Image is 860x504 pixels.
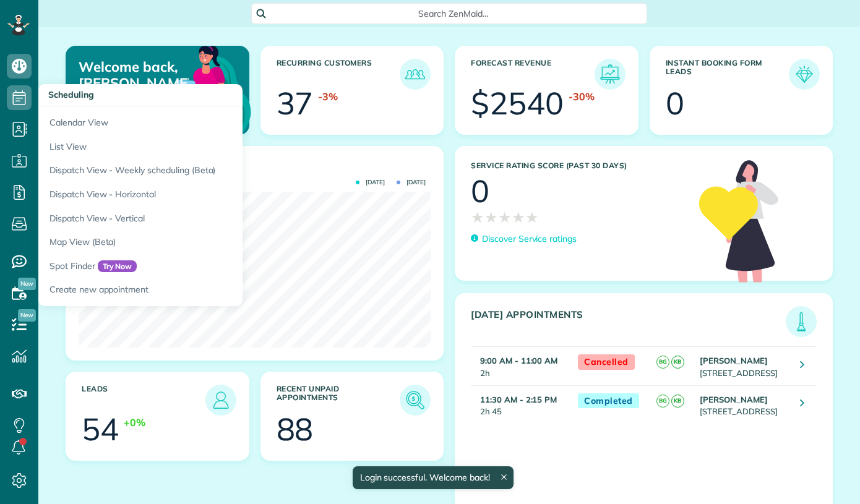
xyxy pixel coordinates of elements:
span: Scheduling [48,89,94,100]
img: icon_recurring_customers-cf858462ba22bcd05b5a5880d41d6543d210077de5bb9ebc9590e49fd87d84ed.png [403,62,428,87]
span: New [18,309,36,322]
h3: [DATE] Appointments [471,309,786,337]
img: icon_forecast_revenue-8c13a41c7ed35a8dcfafea3cbb826a0462acb37728057bba2d056411b612bbbe.png [598,62,622,87]
td: 2h [471,347,572,385]
h3: Forecast Revenue [471,59,595,90]
a: Create new appointment [38,278,348,306]
div: 0 [471,176,489,207]
strong: [PERSON_NAME] [700,395,768,404]
a: Map View (Beta) [38,230,348,254]
h3: Recurring Customers [277,59,400,90]
div: 0 [666,88,684,119]
div: 37 [277,88,314,119]
img: icon_form_leads-04211a6a04a5b2264e4ee56bc0799ec3eb69b7e499cbb523a139df1d13a81ae0.png [792,62,817,87]
span: BG [656,356,669,369]
span: [DATE] [397,179,426,186]
span: KB [671,356,684,369]
td: [STREET_ADDRESS] [697,385,791,424]
a: Dispatch View - Horizontal [38,182,348,207]
strong: 9:00 AM - 11:00 AM [480,356,557,365]
h3: Service Rating score (past 30 days) [471,161,687,170]
h3: Instant Booking Form Leads [666,59,789,90]
strong: [PERSON_NAME] [700,356,768,365]
span: Cancelled [578,354,635,370]
span: ★ [525,207,539,228]
div: $2540 [471,88,564,119]
div: +0% [124,416,145,430]
span: [DATE] [356,179,385,186]
a: Spot FinderTry Now [38,254,348,278]
h3: Leads [82,385,205,416]
h3: Actual Revenue this month [82,162,431,173]
p: Discover Service ratings [482,233,577,246]
span: BG [656,395,669,408]
span: ★ [471,207,484,228]
a: Calendar View [38,106,348,135]
a: List View [38,135,348,159]
p: Welcome back, [PERSON_NAME]! [79,59,189,92]
span: Try Now [98,260,137,273]
img: icon_todays_appointments-901f7ab196bb0bea1936b74009e4eb5ffbc2d2711fa7634e0d609ed5ef32b18b.png [789,309,814,334]
div: 88 [277,414,314,445]
span: ★ [512,207,525,228]
td: 2h 45 [471,385,572,424]
strong: 11:30 AM - 2:15 PM [480,395,557,404]
a: Dispatch View - Weekly scheduling (Beta) [38,158,348,182]
span: ★ [484,207,498,228]
div: -30% [569,90,595,104]
h3: Recent unpaid appointments [277,385,400,416]
div: Login successful. Welcome back! [352,466,513,489]
span: ★ [498,207,512,228]
img: dashboard_welcome-42a62b7d889689a78055ac9021e634bf52bae3f8056760290aed330b23ab8690.png [134,32,254,152]
div: 54 [82,414,119,445]
span: KB [671,395,684,408]
span: New [18,278,36,290]
a: Discover Service ratings [471,233,577,246]
img: icon_unpaid_appointments-47b8ce3997adf2238b356f14209ab4cced10bd1f174958f3ca8f1d0dd7fffeee.png [403,388,428,412]
img: icon_leads-1bed01f49abd5b7fead27621c3d59655bb73ed531f8eeb49469d10e621d6b896.png [209,388,233,412]
a: Dispatch View - Vertical [38,207,348,231]
div: -3% [318,90,338,104]
span: Completed [578,393,639,409]
td: [STREET_ADDRESS] [697,347,791,385]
